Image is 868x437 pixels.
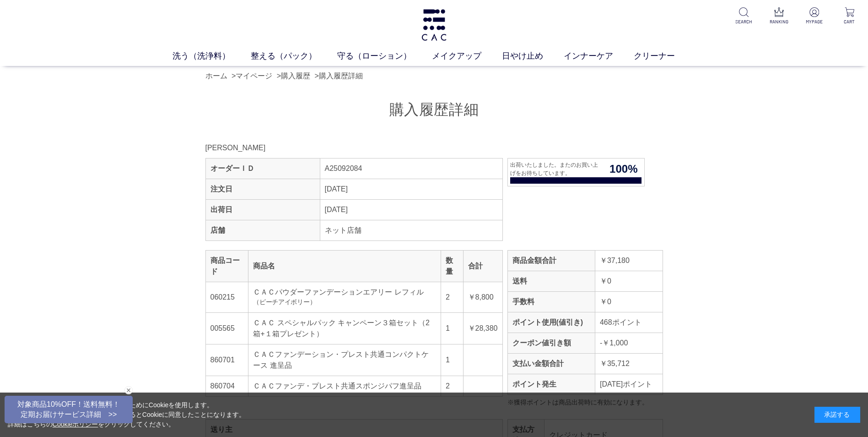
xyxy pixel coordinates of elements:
a: RANKING [768,7,790,25]
div: ＣＡＣファンデ・プレスト共通スポンジパフ進呈品 [253,381,436,392]
th: 注文日 [205,179,320,199]
a: クリーナー [634,50,695,62]
div: 005565 [210,323,244,334]
div: ￥8,800 [468,292,498,303]
th: 送料 [507,271,595,291]
p: MYPAGE [803,18,825,25]
th: 商品金額合計 [507,250,595,271]
td: ￥0 [595,271,663,291]
div: 060215 [210,292,244,303]
th: 商品コード [205,250,248,282]
span: 出荷いたしました。またのお買い上げをお待ちしています。 [508,161,604,177]
a: 購入履歴 [281,72,310,80]
span: [DATE]ポイント [600,380,652,388]
a: インナーケア [564,50,634,62]
div: 承諾する [814,407,860,423]
a: 守る（ローション） [337,50,432,62]
td: -￥1,000 [595,333,663,353]
li: > [315,71,365,82]
td: [DATE] [320,199,502,220]
td: ￥35,712 [595,353,663,374]
td: ￥37,180 [595,250,663,271]
th: 支払い金額合計 [507,353,595,374]
a: 日やけ止め [502,50,564,62]
th: クーポン値引き額 [507,333,595,353]
div: 860704 [210,381,244,392]
div: 860701 [210,355,244,366]
h1: 購入履歴詳細 [205,100,663,120]
div: ＣＡＣ スペシャルパック キャンペーン３箱セット（2箱+１箱プレゼント） [253,317,436,339]
div: （ピーチアイボリー） [253,298,436,306]
th: 店舗 [205,220,320,240]
div: ＣＡＣパウダーファンデーションエアリー レフィル [253,287,436,298]
div: ＣＡＣファンデーション・プレスト共通コンパクトケース 進呈品 [253,349,436,371]
th: ポイント発生 [507,374,595,394]
a: 洗う（洗浄料） [173,50,251,62]
th: 手数料 [507,291,595,312]
div: 2 [446,292,458,303]
li: > [277,71,313,82]
a: SEARCH [733,7,755,25]
th: ポイント使用(値引き) [507,312,595,333]
li: > [232,71,275,82]
td: [DATE] [320,179,502,199]
td: ネット店舗 [320,220,502,240]
td: ￥0 [595,291,663,312]
a: マイページ [236,72,272,80]
a: CART [838,7,861,25]
div: ￥28,380 [468,323,498,334]
a: 購入履歴詳細 [319,72,363,80]
span: 100% [603,161,644,177]
a: 整える（パック） [251,50,337,62]
a: ホーム [205,72,227,80]
a: MYPAGE [803,7,825,25]
div: 1 [446,355,458,366]
th: 合計 [463,250,502,282]
a: メイクアップ [432,50,502,62]
div: 2 [446,381,458,392]
p: RANKING [768,18,790,25]
th: 数量 [441,250,463,282]
th: 出荷日 [205,199,320,220]
p: CART [838,18,861,25]
img: logo [420,9,448,41]
th: 商品名 [248,250,441,282]
p: SEARCH [733,18,755,25]
td: A25092084 [320,158,502,179]
div: [PERSON_NAME] [205,142,434,153]
td: 468ポイント [595,312,663,333]
th: オーダーＩＤ [205,158,320,179]
div: 1 [446,323,458,334]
